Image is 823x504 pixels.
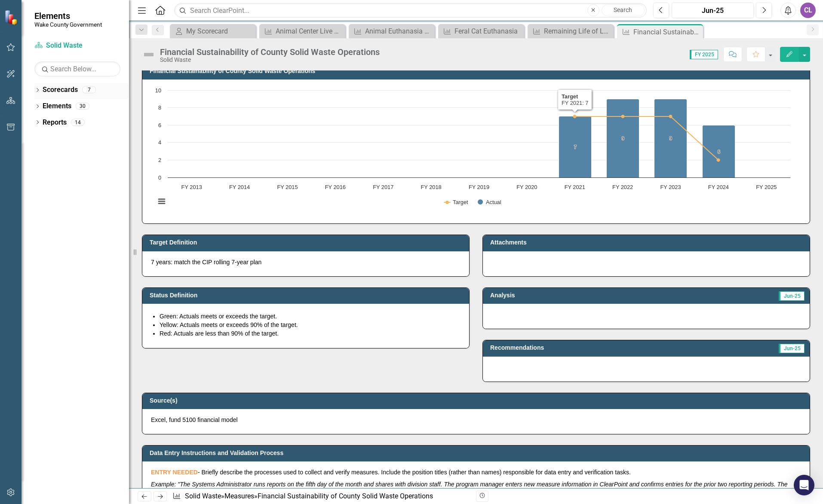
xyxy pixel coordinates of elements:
[4,10,19,25] img: ClearPoint Strategy
[794,475,814,495] div: Open Intercom Messenger
[224,492,254,500] a: Measures
[654,99,687,178] path: FY 2023, 9. Actual.
[229,184,250,190] text: FY 2014
[444,199,468,205] button: Show Target
[158,104,161,111] text: 8
[150,239,465,246] h3: Target Definition
[277,184,298,190] text: FY 2015
[574,145,577,150] text: 7
[565,184,585,190] text: FY 2021
[454,26,522,37] div: Feral Cat Euthanasia
[614,6,632,13] span: Search
[151,481,788,496] em: Example: "The Systems Administrator runs reports on the fifth day of the month and shares with di...
[160,321,461,329] li: Yellow: Actuals meets or exceeds 90% of the target.
[660,184,681,190] text: FY 2023
[155,87,161,94] text: 10
[800,3,816,18] button: CL
[151,86,801,215] div: Chart. Highcharts interactive chart.
[573,115,577,118] path: FY 2021, 7. Target.
[158,174,161,181] text: 0
[151,86,795,215] svg: Interactive chart
[34,11,102,21] span: Elements
[160,329,461,338] li: Red: Actuals are less than 90% of the target.
[276,26,343,37] div: Animal Center Live Release Rate
[779,344,805,353] span: Jun-25
[150,68,805,74] h3: Financial Sustainability of County Solid Waste Operations
[325,184,346,190] text: FY 2016
[43,118,67,128] a: Reports
[621,115,625,118] path: FY 2022, 7. Target.
[156,195,168,208] button: View chart menu, Chart
[440,26,522,37] a: Feral Cat Euthanasia
[490,345,701,351] h3: Recommendations
[516,184,537,190] text: FY 2020
[34,61,120,76] input: Search Below...
[258,492,433,500] div: Financial Sustainability of County Solid Waste Operations
[150,450,805,456] h3: Data Entry Instructions and Validation Process
[158,157,161,163] text: 2
[160,57,380,63] div: Solid Waste
[142,48,156,61] img: Not Defined
[160,47,380,57] div: Financial Sustainability of County Solid Waste Operations
[151,415,801,424] p: Excel, fund 5100 financial model
[150,397,805,404] h3: Source(s)
[718,150,720,154] text: 6
[612,184,633,190] text: FY 2022
[756,184,777,190] text: FY 2025
[151,469,631,476] span: - Briefly describe the processes used to collect and verify measures. Include the position titles...
[669,115,673,118] path: FY 2023, 7. Target.
[779,291,805,301] span: Jun-25
[633,27,701,37] div: Financial Sustainability of County Solid Waste Operations
[351,26,433,37] a: Animal Euthanasia Rate - Can Impact
[151,469,198,476] span: ENTRY NEEDED
[675,6,751,16] div: Jun-25
[158,139,161,146] text: 4
[421,184,442,190] text: FY 2018
[174,3,647,18] input: Search ClearPoint...
[172,26,254,37] a: My Scorecard
[181,184,202,190] text: FY 2013
[469,184,489,190] text: FY 2019
[490,292,642,299] h3: Analysis
[703,125,735,178] path: FY 2024, 6. Actual.
[160,312,461,321] li: Green: Actuals meets or exceeds the target.
[43,85,78,95] a: Scorecards
[530,26,611,37] a: Remaining Life of Landfill Based on Available Cubic Yards
[602,4,645,16] button: Search
[669,136,672,141] text: 9
[43,101,71,111] a: Elements
[708,184,729,190] text: FY 2024
[559,116,592,178] path: FY 2021, 7. Actual.
[478,199,501,205] button: Show Actual
[158,122,161,128] text: 6
[261,26,343,37] a: Animal Center Live Release Rate
[71,119,85,126] div: 14
[365,26,433,37] div: Animal Euthanasia Rate - Can Impact
[607,99,639,178] path: FY 2022, 9. Actual.
[151,258,461,266] p: 7 years: match the CIP rolling 7-year plan
[672,3,754,18] button: Jun-25
[717,159,720,162] path: FY 2024, 2. Target.
[490,239,805,246] h3: Attachments
[185,492,221,500] a: Solid Waste
[690,50,718,59] span: FY 2025
[172,492,470,501] div: » »
[34,21,102,28] small: Wake County Government
[150,292,465,299] h3: Status Definition
[186,26,254,37] div: My Scorecard
[373,184,393,190] text: FY 2017
[76,103,89,110] div: 30
[622,136,624,141] text: 9
[544,26,611,37] div: Remaining Life of Landfill Based on Available Cubic Yards
[82,86,96,94] div: 7
[34,41,120,51] a: Solid Waste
